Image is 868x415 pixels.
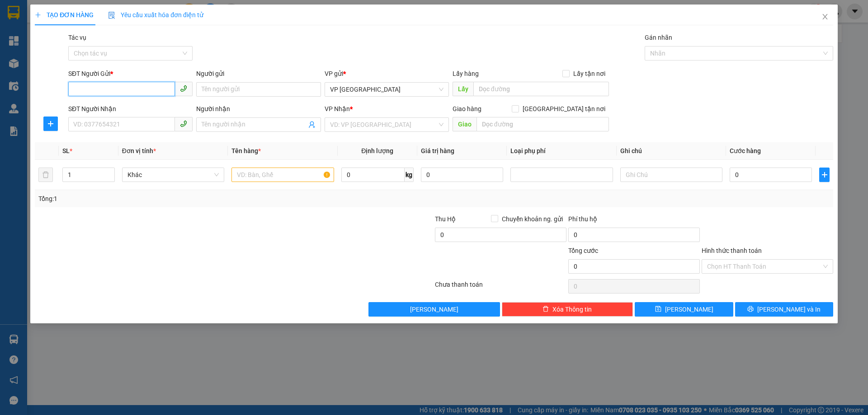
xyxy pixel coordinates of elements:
[820,171,829,178] span: plus
[180,120,187,127] span: phone
[453,82,473,96] span: Lấy
[542,306,549,313] span: delete
[127,168,219,182] span: Khác
[757,304,821,314] span: [PERSON_NAME] và In
[330,83,443,96] span: VP Xuân Giang
[655,306,661,313] span: save
[44,120,57,127] span: plus
[453,105,481,112] span: Giao hàng
[434,280,567,295] div: Chưa thanh toán
[665,304,713,314] span: [PERSON_NAME]
[405,168,414,182] span: kg
[68,104,193,114] div: SĐT Người Nhận
[519,104,609,114] span: [GEOGRAPHIC_DATA] tận nơi
[812,5,838,30] button: Close
[620,168,722,182] input: Ghi Chú
[747,306,754,313] span: printer
[368,302,500,317] button: [PERSON_NAME]
[108,12,115,19] img: icon
[702,247,762,254] label: Hình thức thanh toán
[570,69,609,79] span: Lấy tận nơi
[361,147,393,154] span: Định lượng
[325,69,449,79] div: VP gửi
[68,34,86,41] label: Tác vụ
[180,85,187,92] span: phone
[62,147,70,154] span: SL
[821,13,829,20] span: close
[730,147,761,154] span: Cước hàng
[38,168,53,182] button: delete
[819,168,829,182] button: plus
[453,70,479,77] span: Lấy hàng
[507,142,616,160] th: Loại phụ phí
[410,304,458,314] span: [PERSON_NAME]
[435,215,456,223] span: Thu Hộ
[196,104,321,114] div: Người nhận
[498,214,566,224] span: Chuyển khoản ng. gửi
[421,168,503,182] input: 0
[645,34,672,41] label: Gán nhãn
[473,82,609,96] input: Dọc đường
[502,302,633,317] button: deleteXóa Thông tin
[453,117,476,131] span: Giao
[122,147,156,154] span: Đơn vị tính
[476,117,609,131] input: Dọc đường
[231,147,261,154] span: Tên hàng
[231,168,334,182] input: VD: Bàn, Ghế
[308,121,316,128] span: user-add
[568,214,700,228] div: Phí thu hộ
[38,194,335,204] div: Tổng: 1
[43,117,58,131] button: plus
[552,304,592,314] span: Xóa Thông tin
[68,69,193,79] div: SĐT Người Gửi
[35,12,41,18] span: plus
[635,302,733,317] button: save[PERSON_NAME]
[196,69,321,79] div: Người gửi
[35,11,94,19] span: TẠO ĐƠN HÀNG
[735,302,833,317] button: printer[PERSON_NAME] và In
[421,147,454,154] span: Giá trị hàng
[568,247,598,254] span: Tổng cước
[617,142,726,160] th: Ghi chú
[108,11,203,19] span: Yêu cầu xuất hóa đơn điện tử
[325,105,350,112] span: VP Nhận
